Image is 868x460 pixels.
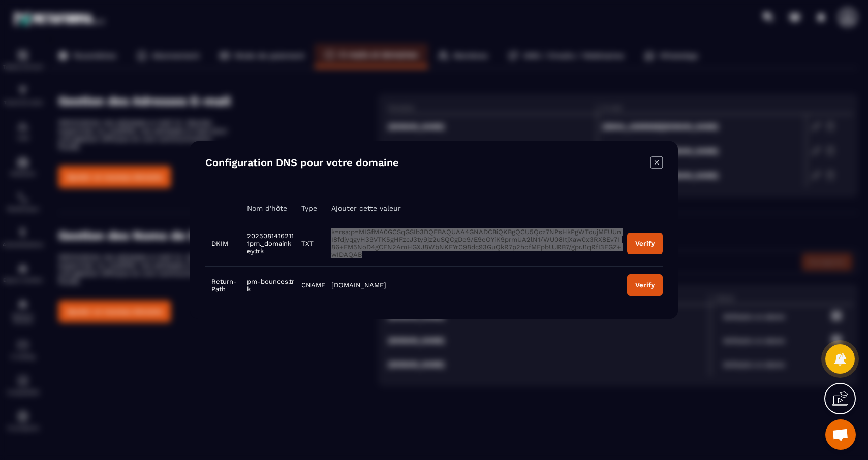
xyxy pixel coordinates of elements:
div: Verify [635,281,655,289]
button: Verify [627,274,663,296]
th: Nom d'hôte [241,196,295,220]
a: Ouvrir le chat [825,419,856,450]
td: DKIM [205,220,241,267]
td: CNAME [295,267,325,304]
button: Verify [627,233,663,254]
th: Type [295,196,325,220]
span: k=rsa;p=MIGfMA0GCSqGSIb3DQEBAQUAA4GNADCBiQKBgQCU5Qcz7NPsHkPgWTdujMEUUnI8fdjyqgyH39VTK5gHFzcJ3ty9j... [331,228,621,258]
div: Verify [635,240,655,247]
td: TXT [295,220,325,267]
th: Ajouter cette valeur [325,196,621,220]
td: Return-Path [205,267,241,304]
span: [DOMAIN_NAME] [331,281,386,289]
h4: Configuration DNS pour votre domaine [205,156,399,171]
span: 20250814162111pm._domainkey.trk [247,232,294,255]
span: pm-bounces.trk [247,278,294,293]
